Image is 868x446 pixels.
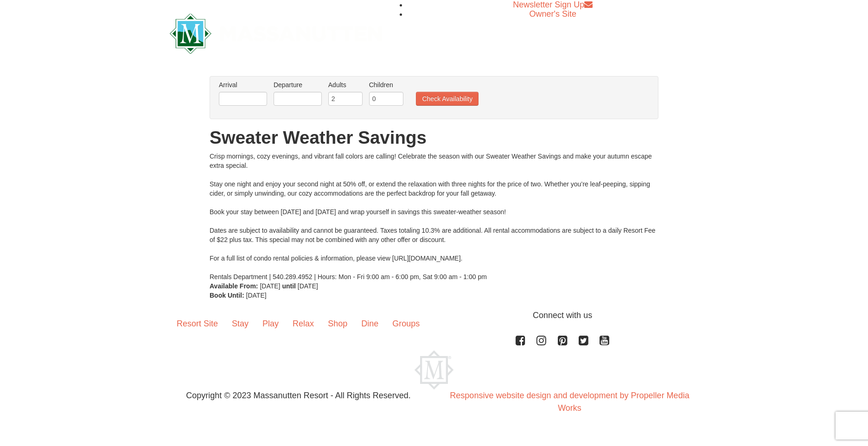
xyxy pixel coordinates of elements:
a: Groups [385,309,427,338]
button: Check Availability [416,92,479,106]
a: Massanutten Resort [170,21,382,43]
span: [DATE] [260,282,280,290]
label: Adults [328,80,363,89]
a: Play [255,309,286,338]
a: Shop [321,309,354,338]
strong: Available From: [210,282,258,290]
a: Stay [225,309,255,338]
img: Massanutten Resort Logo [415,350,453,389]
span: [DATE] [298,282,318,290]
a: Relax [286,309,321,338]
a: Dine [354,309,385,338]
p: Copyright © 2023 Massanutten Resort - All Rights Reserved. [163,389,434,402]
strong: Book Until: [210,292,244,299]
label: Children [369,80,403,89]
p: Connect with us [170,309,698,322]
span: [DATE] [246,292,267,299]
a: Resort Site [170,309,225,338]
strong: until [282,282,296,290]
a: Responsive website design and development by Propeller Media Works [450,391,689,413]
img: Massanutten Resort Logo [170,13,382,54]
label: Arrival [219,80,267,89]
div: Crisp mornings, cozy evenings, and vibrant fall colors are calling! Celebrate the season with our... [210,152,658,281]
label: Departure [274,80,322,89]
h1: Sweater Weather Savings [210,128,658,147]
a: Owner's Site [530,9,576,19]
